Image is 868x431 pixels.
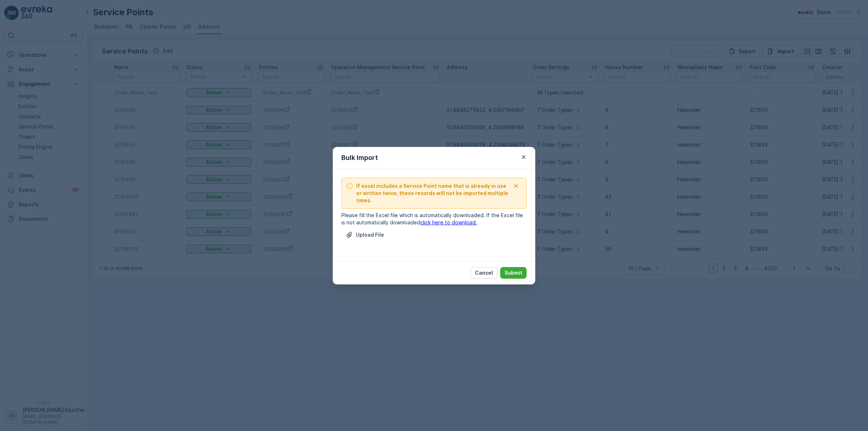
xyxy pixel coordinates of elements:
[356,182,510,204] span: If excel includes a Service Point name that is already in use or written twice, these records wil...
[500,267,527,279] button: Submit
[341,212,527,226] p: Please fill the Excel file which is automatically downloaded. If the Excel file is not automatica...
[471,267,497,279] button: Cancel
[341,229,388,241] button: Upload File
[475,269,493,276] p: Cancel
[341,153,378,163] p: Bulk Import
[505,269,522,276] p: Submit
[356,231,384,238] p: Upload File
[420,219,477,225] a: click here to download.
